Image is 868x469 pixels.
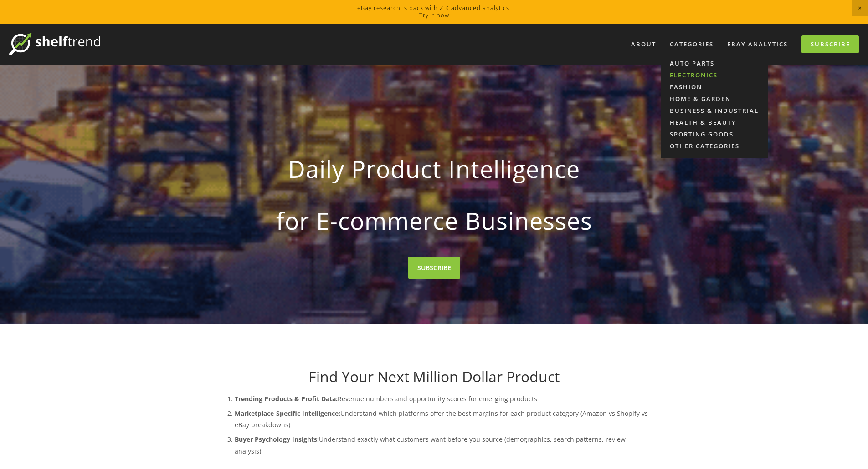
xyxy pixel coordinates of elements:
[661,57,768,69] a: Auto Parts
[625,37,662,52] a: About
[231,147,637,190] strong: Daily Product Intelligence
[661,93,768,105] a: Home & Garden
[231,199,637,242] strong: for E-commerce Businesses
[235,393,652,404] p: Revenue numbers and opportunity scores for emerging products
[661,116,768,128] a: Health & Beauty
[235,435,319,444] strong: Buyer Psychology Insights:
[661,81,768,93] a: Fashion
[235,408,652,430] p: Understand which platforms offer the best margins for each product category (Amazon vs Shopify vs...
[721,37,794,52] a: eBay Analytics
[235,409,340,418] strong: Marketplace-Specific Intelligence:
[661,105,768,116] a: Business & Industrial
[661,69,768,81] a: Electronics
[801,35,859,53] a: Subscribe
[235,394,338,403] strong: Trending Products & Profit Data:
[661,128,768,140] a: Sporting Goods
[419,11,449,19] a: Try it now
[661,140,768,152] a: Other Categories
[408,257,460,279] a: SUBSCRIBE
[9,33,100,55] img: ShelfTrend
[216,368,652,385] h1: Find Your Next Million Dollar Product
[235,434,652,456] p: Understand exactly what customers want before you source (demographics, search patterns, review a...
[664,37,719,52] div: Categories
